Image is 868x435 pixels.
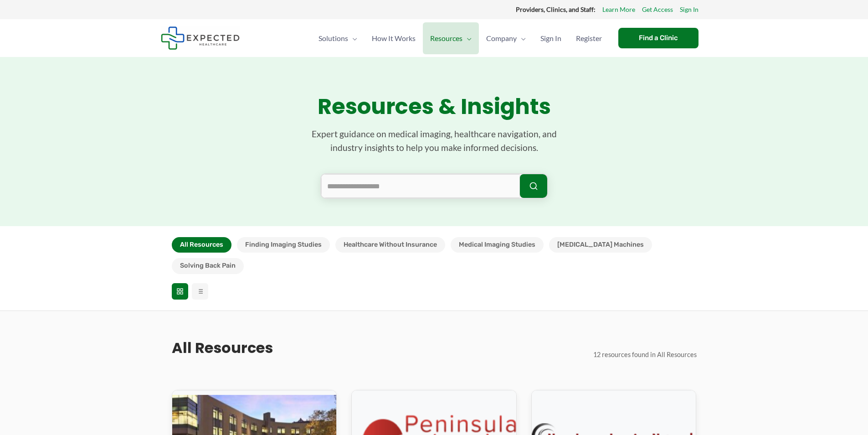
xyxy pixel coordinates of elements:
[451,237,544,253] button: Medical Imaging Studies
[533,22,569,54] a: Sign In
[517,22,526,54] span: Menu Toggle
[540,22,561,54] span: Sign In
[516,5,596,13] strong: Providers, Clinics, and Staff:
[593,351,697,358] span: 12 resources found in All Resources
[549,237,652,253] button: [MEDICAL_DATA] Machines
[365,22,423,54] a: How It Works
[423,22,479,54] a: ResourcesMenu Toggle
[680,4,699,16] a: Sign In
[237,237,330,253] button: Finding Imaging Studies
[372,22,416,54] span: How It Works
[172,93,697,120] h1: Resources & Insights
[172,338,273,357] h2: All Resources
[479,22,533,54] a: CompanyMenu Toggle
[618,28,699,48] a: Find a Clinic
[172,258,244,274] button: Solving Back Pain
[161,26,240,50] img: Expected Healthcare Logo - side, dark font, small
[430,22,462,54] span: Resources
[172,237,231,253] button: All Resources
[642,4,673,16] a: Get Access
[348,22,357,54] span: Menu Toggle
[462,22,472,54] span: Menu Toggle
[311,22,365,54] a: SolutionsMenu Toggle
[569,22,609,54] a: Register
[576,22,602,54] span: Register
[311,22,609,54] nav: Primary Site Navigation
[298,127,571,155] p: Expert guidance on medical imaging, healthcare navigation, and industry insights to help you make...
[602,4,635,16] a: Learn More
[486,22,517,54] span: Company
[318,22,348,54] span: Solutions
[335,237,445,253] button: Healthcare Without Insurance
